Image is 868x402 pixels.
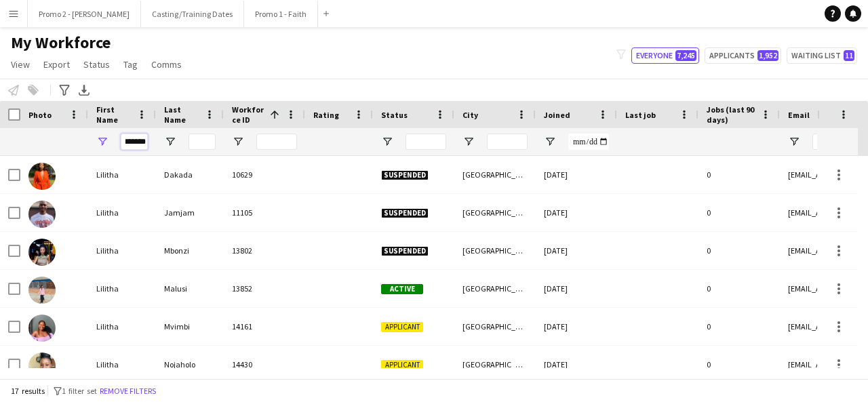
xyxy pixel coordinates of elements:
input: Status Filter Input [406,134,446,150]
div: Malusi [156,270,224,307]
span: Active [381,284,423,294]
div: Mbonzi [156,232,224,269]
button: Open Filter Menu [788,136,800,148]
app-action-btn: Advanced filters [56,82,73,98]
div: 0 [698,232,780,269]
button: Applicants1,952 [705,47,781,64]
button: Open Filter Menu [381,136,393,148]
button: Open Filter Menu [96,136,108,148]
div: [GEOGRAPHIC_DATA] [454,270,536,307]
img: Lilitha Mvimbi [28,315,56,342]
img: Lilitha Mbonzi [28,239,56,266]
span: Suspended [381,208,429,218]
span: Suspended [381,170,429,180]
input: City Filter Input [487,134,528,150]
div: Nojaholo [156,346,224,383]
span: View [11,58,30,71]
div: Jamjam [156,194,224,231]
input: Joined Filter Input [568,134,609,150]
div: 10629 [224,156,305,193]
span: Status [83,58,110,71]
img: Lilitha Nojaholo [28,353,56,380]
div: [DATE] [536,156,617,193]
button: Open Filter Menu [544,136,556,148]
span: First Name [96,104,132,125]
div: 14161 [224,308,305,345]
div: [GEOGRAPHIC_DATA] [454,308,536,345]
button: Open Filter Menu [232,136,244,148]
a: Comms [146,56,187,73]
div: Dakada [156,156,224,193]
span: Jobs (last 90 days) [707,104,755,125]
div: Mvimbi [156,308,224,345]
div: [GEOGRAPHIC_DATA] [454,156,536,193]
button: Open Filter Menu [462,136,475,148]
div: 0 [698,270,780,307]
span: 7,245 [675,50,696,61]
div: Lilitha [88,308,156,345]
span: City [462,110,478,120]
span: Suspended [381,246,429,256]
button: Remove filters [97,384,159,399]
span: Last Name [164,104,199,125]
button: Promo 1 - Faith [244,1,318,27]
div: 0 [698,308,780,345]
div: 0 [698,346,780,383]
span: Status [381,110,408,120]
div: 13852 [224,270,305,307]
span: Applicant [381,360,423,370]
button: Open Filter Menu [164,136,176,148]
span: 11 [844,50,854,61]
span: Email [788,110,810,120]
img: Lilitha Jamjam [28,201,56,228]
div: Lilitha [88,346,156,383]
input: Workforce ID Filter Input [256,134,297,150]
input: First Name Filter Input [121,134,148,150]
div: Lilitha [88,156,156,193]
span: Rating [313,110,339,120]
div: [DATE] [536,308,617,345]
button: Everyone7,245 [631,47,699,64]
div: [GEOGRAPHIC_DATA] [454,346,536,383]
span: My Workforce [11,33,111,53]
div: 14430 [224,346,305,383]
a: Tag [118,56,143,73]
span: Photo [28,110,52,120]
input: Last Name Filter Input [189,134,216,150]
a: Status [78,56,115,73]
div: Lilitha [88,232,156,269]
div: 13802 [224,232,305,269]
span: Workforce ID [232,104,264,125]
button: Casting/Training Dates [141,1,244,27]
span: Comms [151,58,182,71]
div: 0 [698,156,780,193]
span: 1,952 [757,50,778,61]
img: Lilitha Malusi [28,277,56,304]
div: [GEOGRAPHIC_DATA] [454,194,536,231]
span: Tag [123,58,138,71]
div: Lilitha [88,270,156,307]
span: Export [43,58,70,71]
span: Last job [625,110,656,120]
span: 1 filter set [62,386,97,396]
img: Lilitha Dakada [28,163,56,190]
button: Promo 2 - [PERSON_NAME] [28,1,141,27]
div: [GEOGRAPHIC_DATA] [454,232,536,269]
div: [DATE] [536,194,617,231]
button: Waiting list11 [787,47,857,64]
div: [DATE] [536,232,617,269]
div: [DATE] [536,346,617,383]
a: Export [38,56,75,73]
a: View [5,56,35,73]
div: 0 [698,194,780,231]
div: 11105 [224,194,305,231]
div: [DATE] [536,270,617,307]
span: Joined [544,110,570,120]
div: Lilitha [88,194,156,231]
app-action-btn: Export XLSX [76,82,92,98]
span: Applicant [381,322,423,332]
